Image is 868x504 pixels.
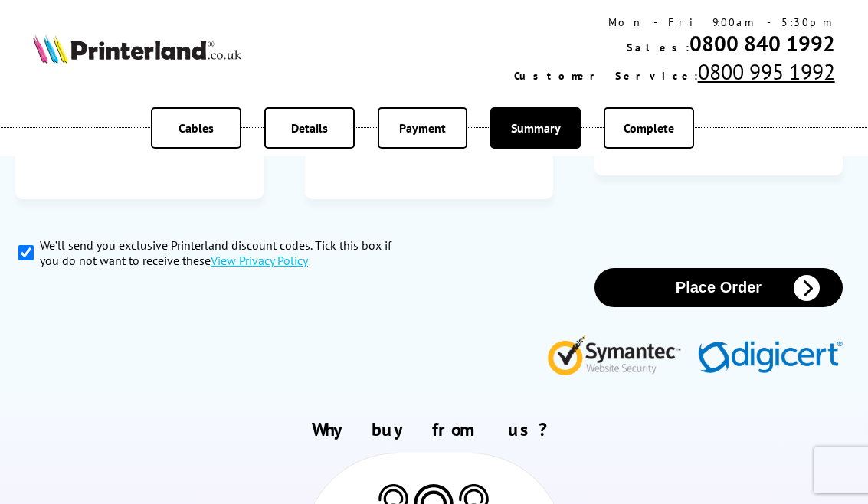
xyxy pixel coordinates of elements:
[624,120,674,136] span: Complete
[179,120,214,136] span: Cables
[33,34,241,64] img: Printerland Logo
[399,120,446,136] span: Payment
[514,15,835,29] div: Mon - Fri 9:00am - 5:30pm
[511,120,561,136] span: Summary
[40,237,412,268] label: We’ll send you exclusive Printerland discount codes. Tick this box if you do not want to receive ...
[594,268,843,307] button: Place Order
[514,69,698,83] span: Customer Service:
[291,120,328,136] span: Details
[689,29,835,57] a: 0800 840 1992
[547,332,692,375] img: Symantec Website Security
[698,57,835,86] a: 0800 995 1992
[698,341,843,375] img: Digicert
[26,417,842,441] h2: Why buy from us?
[627,41,689,54] span: Sales:
[211,253,308,268] a: modal_privacy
